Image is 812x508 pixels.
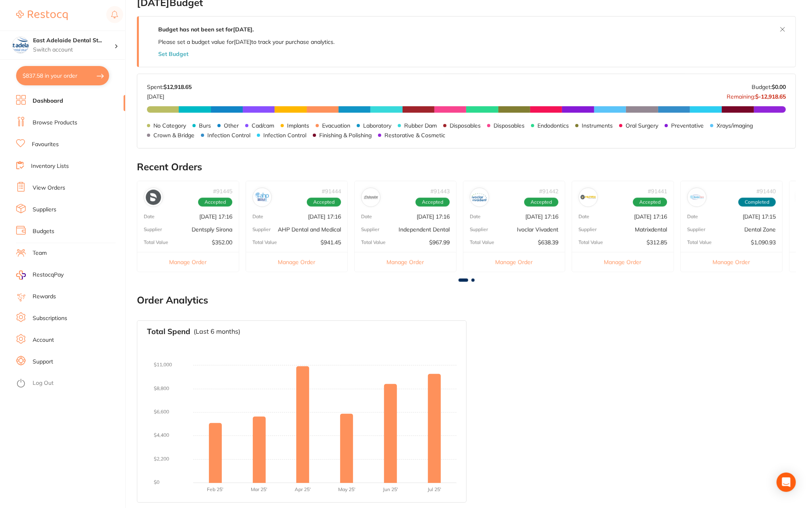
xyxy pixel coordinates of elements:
button: Manage Order [463,252,565,272]
p: Date [361,214,372,219]
p: $941.45 [320,239,341,246]
p: Dental Zone [744,226,776,233]
p: Matrixdental [635,226,667,233]
img: Ivoclar Vivadent [472,190,487,205]
p: Supplier [687,227,705,232]
p: AHP Dental and Medical [278,226,341,233]
p: Infection Control [263,132,306,138]
img: Independent Dental [363,190,378,205]
img: Restocq Logo [16,10,68,20]
p: Date [470,214,481,219]
p: Cad/cam [252,122,274,129]
p: Ivoclar Vivadent [517,226,558,233]
img: Dentsply Sirona [146,190,161,205]
a: Browse Products [33,119,77,127]
p: [DATE] 17:16 [308,213,341,220]
p: $1,090.93 [751,239,776,246]
strong: Budget has not been set for [DATE] . [158,26,254,33]
a: View Orders [33,184,65,192]
h4: East Adelaide Dental Studio [33,37,114,45]
span: Accepted [198,198,232,207]
p: [DATE] [147,90,192,100]
p: (Last 6 months) [194,328,240,335]
p: Remaining: [727,90,786,100]
button: Set Budget [158,51,188,57]
strong: $-12,918.65 [755,93,786,100]
p: Crown & Bridge [153,132,194,138]
p: Disposables [450,122,481,129]
p: # 91441 [648,188,667,194]
p: Disposables [494,122,525,129]
button: Manage Order [246,252,347,272]
a: Rewards [33,293,56,301]
a: Team [33,249,47,257]
p: Instruments [582,122,613,129]
strong: $0.00 [772,83,786,91]
span: Accepted [415,198,450,207]
p: Xrays/imaging [717,122,753,129]
strong: $12,918.65 [163,83,192,91]
p: Supplier [579,227,597,232]
p: Total Value [687,240,712,245]
p: # 91442 [539,188,558,194]
img: East Adelaide Dental Studio [12,37,29,53]
p: Total Value [361,240,386,245]
span: Accepted [307,198,341,207]
p: Budget: [752,84,786,90]
a: Favourites [32,140,59,149]
p: Total Value [144,240,168,245]
p: Other [224,122,239,129]
p: Date [252,214,263,219]
p: $352.00 [212,239,232,246]
span: Accepted [633,198,667,207]
a: Budgets [33,227,54,235]
p: Restorative & Cosmetic [384,132,445,138]
p: Supplier [361,227,379,232]
p: Oral Surgery [626,122,658,129]
p: Supplier [144,227,162,232]
img: Matrixdental [581,190,596,205]
img: RestocqPay [16,271,26,280]
a: Inventory Lists [31,162,69,170]
img: AHP Dental and Medical [254,190,270,205]
h2: Order Analytics [137,295,796,306]
p: Endodontics [537,122,569,129]
a: Subscriptions [33,314,67,322]
p: # 91440 [756,188,776,194]
p: Date [579,214,589,219]
p: [DATE] 17:16 [634,213,667,220]
p: Burs [199,122,211,129]
button: Manage Order [681,252,782,272]
p: # 91443 [430,188,450,194]
button: Manage Order [137,252,239,272]
p: $312.85 [647,239,667,246]
p: Dentsply Sirona [192,226,232,233]
p: # 91445 [213,188,232,194]
p: Spent: [147,84,192,90]
span: Completed [738,198,776,207]
p: Total Value [579,240,603,245]
a: RestocqPay [16,271,64,280]
button: Log Out [16,377,123,390]
a: Dashboard [33,97,63,105]
p: [DATE] 17:16 [417,213,450,220]
button: Manage Order [355,252,456,272]
p: Total Value [470,240,494,245]
p: Please set a budget value for [DATE] to track your purchase analytics. [158,39,335,45]
a: Suppliers [33,206,56,214]
p: Date [144,214,155,219]
p: Infection Control [207,132,250,138]
p: Total Value [252,240,277,245]
a: Log Out [33,379,54,387]
p: # 91444 [322,188,341,194]
h2: Recent Orders [137,161,796,173]
p: [DATE] 17:16 [199,213,232,220]
p: Rubber Dam [404,122,437,129]
button: $837.58 in your order [16,66,109,85]
span: Accepted [524,198,558,207]
p: Independent Dental [399,226,450,233]
p: Laboratory [363,122,391,129]
div: Open Intercom Messenger [777,473,796,492]
p: Supplier [252,227,271,232]
p: Finishing & Polishing [319,132,372,138]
